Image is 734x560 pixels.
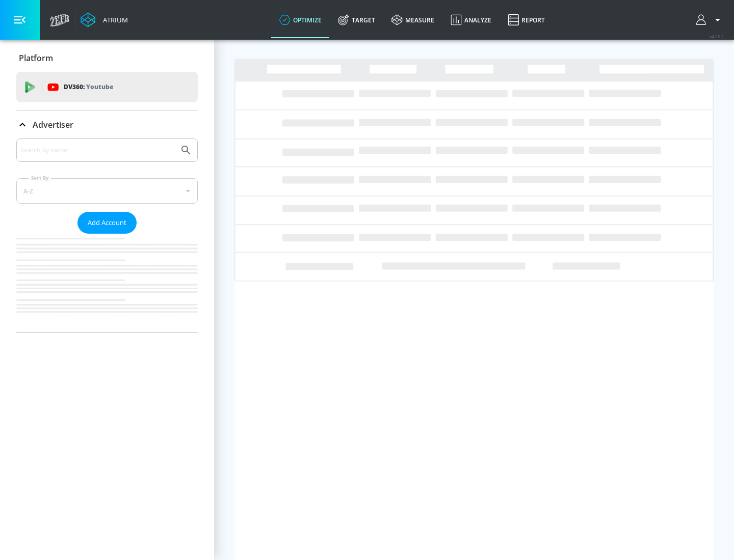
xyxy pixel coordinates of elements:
input: Search by name [20,144,175,157]
span: v 4.22.2 [710,34,724,39]
nav: list of Advertiser [16,234,198,332]
div: Advertiser [16,110,198,139]
p: DV360: [64,81,113,93]
div: DV360: Youtube [16,72,198,102]
p: Platform [19,52,53,64]
a: optimize [271,2,330,38]
button: Add Account [77,212,137,234]
label: Sort By [29,175,51,181]
div: Advertiser [16,138,198,332]
div: A-Z [16,178,198,204]
p: Advertiser [33,119,73,130]
p: Youtube [86,81,113,92]
a: Report [500,2,553,38]
a: Atrium [81,12,128,27]
a: measure [383,2,442,38]
div: Platform [16,44,198,72]
a: Analyze [442,2,500,38]
div: Atrium [99,15,128,24]
span: Add Account [88,217,126,229]
a: Target [330,2,383,38]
